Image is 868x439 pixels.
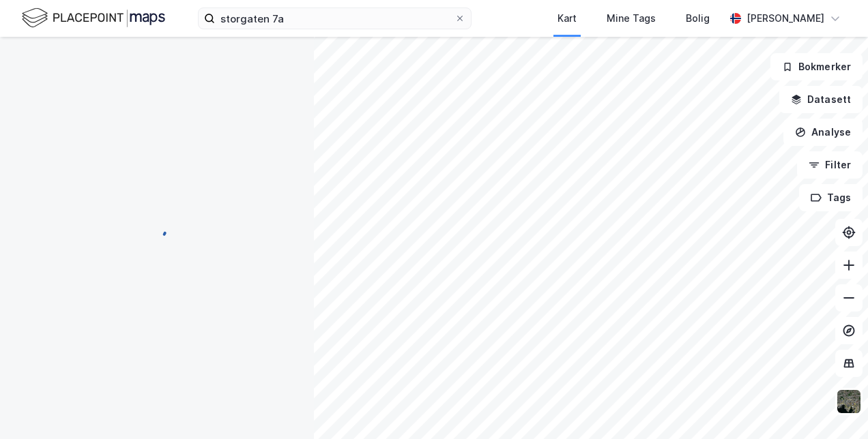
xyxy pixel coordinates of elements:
button: Bokmerker [770,53,863,80]
div: Kart [558,10,577,27]
button: Filter [797,151,863,179]
button: Datasett [779,86,863,113]
img: logo.f888ab2527a4732fd821a326f86c7f29.svg [22,6,165,30]
iframe: Chat Widget [800,374,868,439]
input: Søk på adresse, matrikkel, gårdeiere, leietakere eller personer [215,8,454,29]
div: Kontrollprogram for chat [800,374,868,439]
div: Bolig [686,10,710,27]
button: Analyse [783,119,863,146]
button: Tags [799,184,863,211]
div: [PERSON_NAME] [747,10,824,27]
div: Mine Tags [607,10,656,27]
img: spinner.a6d8c91a73a9ac5275cf975e30b51cfb.svg [146,219,168,241]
